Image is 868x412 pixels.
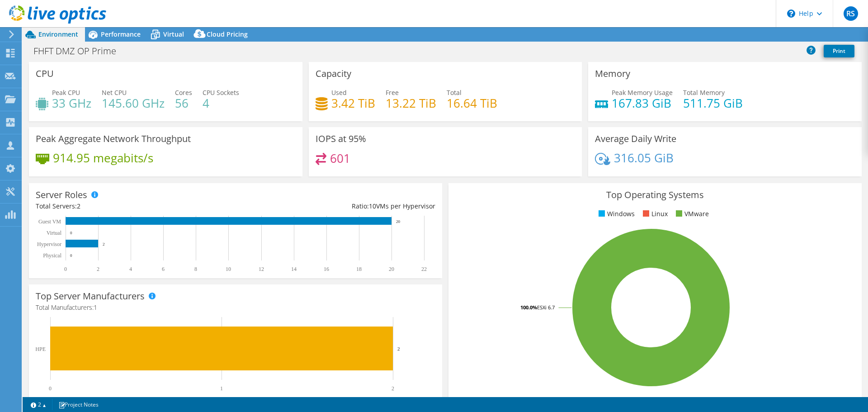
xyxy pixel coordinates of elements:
[455,190,855,200] h3: Top Operating Systems
[36,291,145,301] h3: Top Server Manufacturers
[36,303,435,313] h4: Total Manufacturers:
[520,304,537,311] tspan: 100.0%
[389,266,394,272] text: 20
[103,242,105,246] text: 2
[43,252,61,259] text: Physical
[175,88,192,97] span: Cores
[316,134,366,144] h3: IOPS at 95%
[24,399,52,410] a: 2
[421,266,427,272] text: 22
[537,304,555,311] tspan: ESXi 6.7
[330,153,350,163] h4: 601
[52,98,91,108] h4: 33 GHz
[53,153,153,163] h4: 914.95 megabits/s
[226,266,231,272] text: 10
[38,218,61,225] text: Guest VM
[674,209,709,219] li: VMware
[37,241,61,247] text: Hypervisor
[29,46,130,56] h1: FHFT DMZ OP Prime
[824,45,854,57] a: Print
[203,98,239,108] h4: 4
[49,385,52,392] text: 0
[38,30,78,38] span: Environment
[236,201,435,211] div: Ratio: VMs per Hypervisor
[612,98,673,108] h4: 167.83 GiB
[386,98,436,108] h4: 13.22 TiB
[397,346,400,351] text: 2
[447,98,497,108] h4: 16.64 TiB
[392,385,394,392] text: 2
[447,88,462,97] span: Total
[324,266,329,272] text: 16
[203,88,239,97] span: CPU Sockets
[36,190,87,200] h3: Server Roles
[683,88,725,97] span: Total Memory
[291,266,297,272] text: 14
[97,266,99,272] text: 2
[94,303,97,312] span: 1
[386,88,399,97] span: Free
[369,202,376,210] span: 10
[64,266,67,272] text: 0
[194,266,197,272] text: 8
[36,201,236,211] div: Total Servers:
[36,134,191,144] h3: Peak Aggregate Network Throughput
[595,69,630,79] h3: Memory
[787,9,795,18] svg: \n
[356,266,362,272] text: 18
[316,69,351,79] h3: Capacity
[614,153,674,163] h4: 316.05 GiB
[844,6,858,21] span: RS
[612,88,673,97] span: Peak Memory Usage
[70,253,72,258] text: 0
[102,98,165,108] h4: 145.60 GHz
[641,209,668,219] li: Linux
[163,30,184,38] span: Virtual
[35,346,46,352] text: HPE
[162,266,165,272] text: 6
[77,202,80,210] span: 2
[683,98,743,108] h4: 511.75 GiB
[36,69,54,79] h3: CPU
[129,266,132,272] text: 4
[175,98,192,108] h4: 56
[396,219,401,224] text: 20
[331,88,347,97] span: Used
[70,231,72,235] text: 0
[331,98,375,108] h4: 3.42 TiB
[52,88,80,97] span: Peak CPU
[52,399,105,410] a: Project Notes
[47,230,62,236] text: Virtual
[596,209,635,219] li: Windows
[101,30,141,38] span: Performance
[207,30,248,38] span: Cloud Pricing
[595,134,676,144] h3: Average Daily Write
[220,385,223,392] text: 1
[259,266,264,272] text: 12
[102,88,127,97] span: Net CPU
